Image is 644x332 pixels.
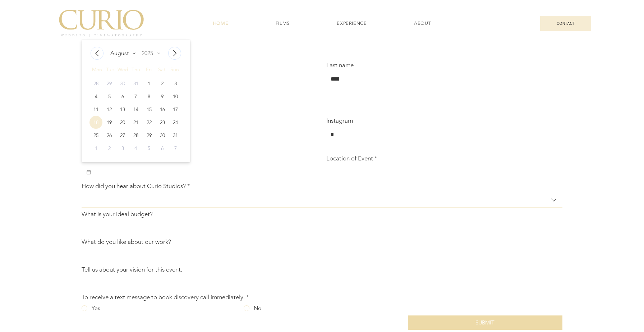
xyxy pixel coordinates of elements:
[82,193,562,208] button: How did you hear about Curio Studios?
[143,116,156,129] div: Friday, August 22, 2025
[156,77,169,90] div: Saturday, August 2, 2025
[116,116,129,129] div: Wednesday, August 20, 2025
[103,103,116,116] div: Tuesday, August 12, 2025
[82,249,558,263] input: What do you like about our work?
[116,103,129,116] div: Wednesday, August 13, 2025
[90,120,103,125] div: 18
[475,319,494,326] span: SUBMIT
[103,129,116,142] div: Tuesday, August 26, 2025
[253,17,312,30] a: FILMS
[82,100,558,114] input: Email
[156,81,169,86] div: 2
[90,107,103,112] div: 11
[142,60,155,77] div: Friday
[155,60,168,77] div: Saturday
[213,20,229,27] span: HOME
[82,145,318,152] div: Enter a valid phone number.
[90,133,103,138] div: 25
[129,116,142,129] div: Thursday, August 21, 2025
[116,133,129,138] div: 27
[103,94,116,99] div: 5
[143,81,156,86] div: 1
[326,62,354,69] label: Last name
[116,129,129,142] div: Wednesday, August 27, 2025
[408,315,562,330] button: SUBMIT
[540,16,591,31] a: CONTACT
[129,107,142,112] div: 14
[169,120,182,125] div: 24
[103,116,116,129] div: Tuesday, August 19, 2025
[118,66,128,73] abbr: Wed
[103,120,116,125] div: 19
[143,107,156,112] div: 15
[156,90,169,103] div: Saturday, August 9, 2025
[116,107,129,112] div: 13
[169,107,182,112] div: 17
[129,120,142,125] div: 21
[142,50,162,56] button: Select year 2025
[92,304,100,313] div: Yes
[254,304,262,313] div: No
[110,50,137,56] button: Select month August
[129,90,142,103] div: Thursday, August 7, 2025
[82,221,558,235] input: What is your ideal budget?
[276,20,290,27] span: FILMS
[110,50,129,56] span: August
[191,17,250,30] a: HOME
[129,103,142,116] div: Thursday, August 14, 2025
[143,120,156,125] div: 22
[103,60,116,77] div: Tuesday
[169,77,182,90] div: Sunday, August 3, 2025
[392,17,453,30] a: ABOUT
[146,66,152,73] abbr: Fri
[90,103,103,116] div: Monday, August 11, 2025
[116,90,129,103] div: Wednesday, August 6, 2025
[90,94,103,99] div: 4
[156,129,169,142] div: Saturday, August 30, 2025
[169,94,182,99] div: 10
[129,129,142,142] div: Thursday, August 28, 2025
[143,90,156,103] div: Friday, August 8, 2025
[103,90,116,103] div: Tuesday, August 5, 2025
[143,133,156,138] div: 29
[143,94,156,99] div: 8
[90,129,103,142] div: Monday, August 25, 2025
[414,20,431,27] span: ABOUT
[156,133,169,138] div: 30
[82,182,190,190] div: How did you hear about Curio Studios?
[168,47,181,60] button: Go to next month
[82,238,171,246] label: What do you like about our work?
[169,90,182,103] div: Sunday, August 10, 2025
[129,133,142,138] div: 28
[100,127,313,142] input: Phone. Phone
[143,77,156,90] div: Friday, August 1, 2025
[82,62,562,330] form: Inquiry Form
[169,133,182,138] div: 31
[191,17,453,30] nav: Site
[92,66,102,73] abbr: Mon
[132,66,140,73] abbr: Thu
[106,66,114,73] abbr: Tue
[156,120,169,125] div: 23
[91,47,103,60] button: Go to previous month
[82,193,562,208] div: required
[156,107,169,112] div: 16
[129,60,142,77] div: Thursday
[169,81,182,86] div: 3
[116,60,129,77] div: Wednesday
[169,129,182,142] div: Sunday, August 31, 2025
[326,155,377,162] label: Location of Event
[158,66,165,73] abbr: Sat
[129,94,142,99] div: 7
[82,210,153,218] label: What is your ideal budget?
[326,165,558,179] input: Location of Event
[82,276,558,291] input: Tell us about your vision for this event.
[142,50,153,56] span: 2025
[168,60,181,77] div: Sunday
[82,294,249,301] div: To receive a text message to book discovery call immediately.
[156,116,169,129] div: Saturday, August 23, 2025
[326,117,353,124] label: Instagram
[143,103,156,116] div: Friday, August 15, 2025
[156,103,169,116] div: Saturday, August 16, 2025
[116,94,129,99] div: 6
